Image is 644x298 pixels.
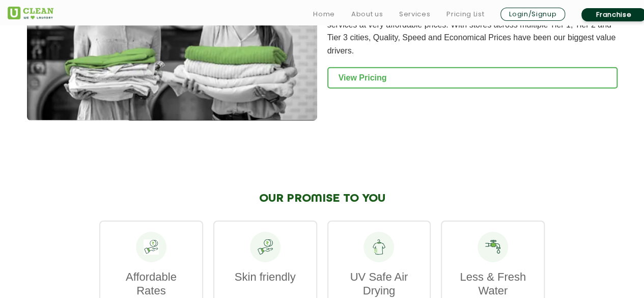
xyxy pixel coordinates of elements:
[327,67,618,89] a: View Pricing
[351,8,383,20] a: About us
[99,192,545,205] h2: OUR PROMISE TO YOU
[110,270,192,297] p: Affordable Rates
[8,7,53,19] img: UClean Laundry and Dry Cleaning
[313,8,335,20] a: Home
[225,270,306,284] p: Skin friendly
[446,8,484,20] a: Pricing List
[500,8,565,21] a: Login/Signup
[339,270,420,297] p: UV Safe Air Drying
[327,5,618,57] p: At [GEOGRAPHIC_DATA], we believe in delivering high quality cleaning services at very affordable ...
[452,270,534,297] p: Less & Fresh Water
[399,8,430,20] a: Services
